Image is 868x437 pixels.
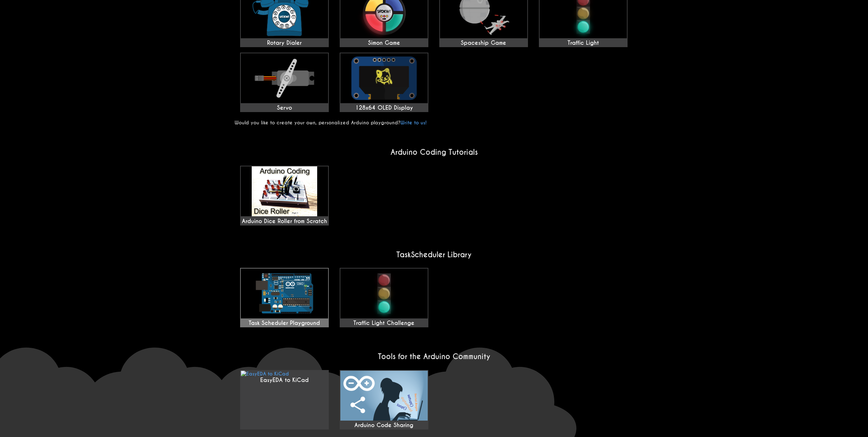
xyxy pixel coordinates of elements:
img: EasyEDA to KiCad [241,371,289,377]
div: Traffic Light Challenge [340,320,428,327]
a: Write to us! [400,120,427,126]
div: Servo [241,105,328,111]
div: Arduino Dice Roller from Scratch [241,166,328,225]
a: Arduino Dice Roller from Scratch [240,166,329,226]
img: Traffic Light Challenge [340,269,428,318]
a: Servo [240,53,329,112]
div: Arduino Code Sharing [340,422,428,429]
h2: TaskScheduler Library [235,250,634,259]
img: Servo [241,53,328,103]
div: Simon Game [340,40,428,46]
div: EasyEDA to KiCad [241,377,328,384]
div: Task Scheduler Playground [241,320,328,327]
img: Task Scheduler Playground [241,269,328,318]
a: Traffic Light Challenge [340,268,428,327]
div: Traffic Light [540,40,627,46]
a: Arduino Code Sharing [340,370,428,429]
p: Would you like to create your own, personalized Arduino playground? [235,120,634,126]
img: maxresdefault.jpg [241,166,328,216]
a: Task Scheduler Playground [240,268,329,327]
img: EasyEDA to KiCad [340,371,428,421]
div: 128x64 OLED Display [340,105,428,111]
h2: Arduino Coding Tutorials [235,148,634,157]
a: 128x64 OLED Display [340,53,428,112]
div: Spaceship Game [440,40,527,46]
div: Rotary Dialer [241,40,328,46]
h2: Tools for the Arduino Community [235,352,634,361]
img: 128x64 OLED Display [340,53,428,103]
a: EasyEDA to KiCad [240,370,329,429]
